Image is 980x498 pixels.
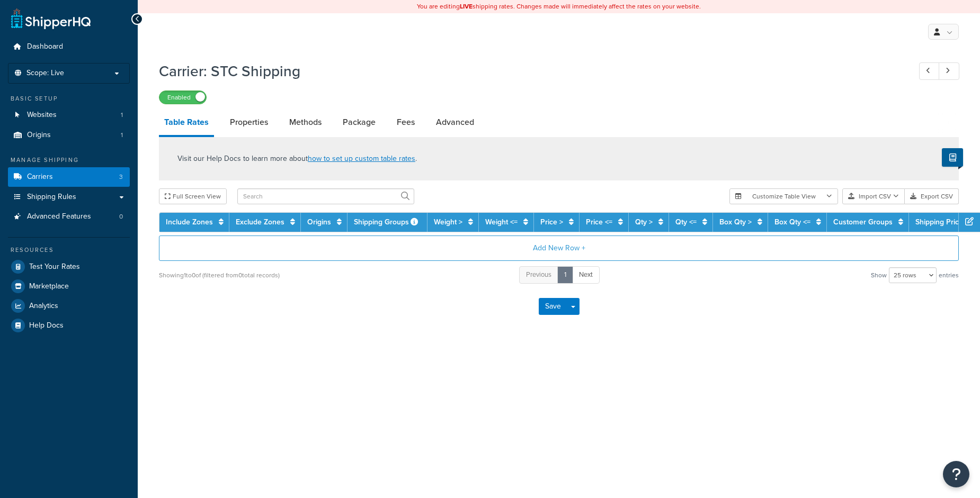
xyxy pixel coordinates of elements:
[942,148,963,167] button: Show Help Docs
[166,216,213,228] a: Include Zones
[159,91,206,104] label: Enabled
[29,321,64,330] span: Help Docs
[675,216,697,228] a: Qty <=
[8,125,130,145] li: Origins
[159,236,959,261] button: Add New Row +
[431,110,479,135] a: Advanced
[8,105,130,125] a: Websites1
[719,216,752,228] a: Box Qty >
[8,156,130,165] div: Manage Shipping
[159,110,214,137] a: Table Rates
[27,42,63,51] span: Dashboard
[579,269,593,279] span: Next
[572,266,600,284] a: Next
[337,110,381,135] a: Package
[159,188,227,204] button: Full Screen View
[177,153,417,165] p: Visit our Help Docs to learn more about .
[159,61,899,82] h1: Carrier: STC Shipping
[236,216,284,228] a: Exclude Zones
[121,111,123,120] span: 1
[119,173,123,182] span: 3
[8,105,130,125] li: Websites
[519,266,558,284] a: Previous
[26,69,64,78] span: Scope: Live
[905,188,959,204] button: Export CSV
[842,188,905,204] button: Import CSV
[119,212,123,221] span: 0
[8,207,130,227] li: Advanced Features
[8,167,130,187] li: Carriers
[557,266,573,284] a: 1
[8,207,130,227] a: Advanced Features0
[485,216,518,228] a: Weight <=
[8,257,130,276] a: Test Your Rates
[307,216,331,228] a: Origins
[8,187,130,207] a: Shipping Rules
[29,282,69,291] span: Marketplace
[635,216,653,228] a: Qty >
[225,110,273,135] a: Properties
[943,461,969,487] button: Open Resource Center
[460,2,473,11] b: LIVE
[526,269,551,279] span: Previous
[915,216,963,228] a: Shipping Price
[121,131,123,140] span: 1
[586,216,612,228] a: Price <=
[348,213,427,232] th: Shipping Groups
[939,268,959,283] span: entries
[434,216,462,228] a: Weight >
[774,216,810,228] a: Box Qty <=
[8,277,130,296] a: Marketplace
[871,268,887,283] span: Show
[939,62,959,80] a: Next Record
[391,110,420,135] a: Fees
[29,302,58,311] span: Analytics
[8,296,130,315] a: Analytics
[729,188,838,204] button: Customize Table View
[8,167,130,187] a: Carriers3
[8,246,130,255] div: Resources
[8,125,130,145] a: Origins1
[284,110,327,135] a: Methods
[308,153,415,164] a: how to set up custom table rates
[8,94,130,103] div: Basic Setup
[27,173,53,182] span: Carriers
[29,262,80,271] span: Test Your Rates
[237,188,414,204] input: Search
[833,216,893,228] a: Customer Groups
[539,298,567,315] button: Save
[540,216,563,228] a: Price >
[8,37,130,57] a: Dashboard
[159,268,280,283] div: Showing 1 to 0 of (filtered from 0 total records)
[919,62,940,80] a: Previous Record
[27,212,91,221] span: Advanced Features
[27,131,51,140] span: Origins
[27,111,57,120] span: Websites
[27,193,76,202] span: Shipping Rules
[8,316,130,335] a: Help Docs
